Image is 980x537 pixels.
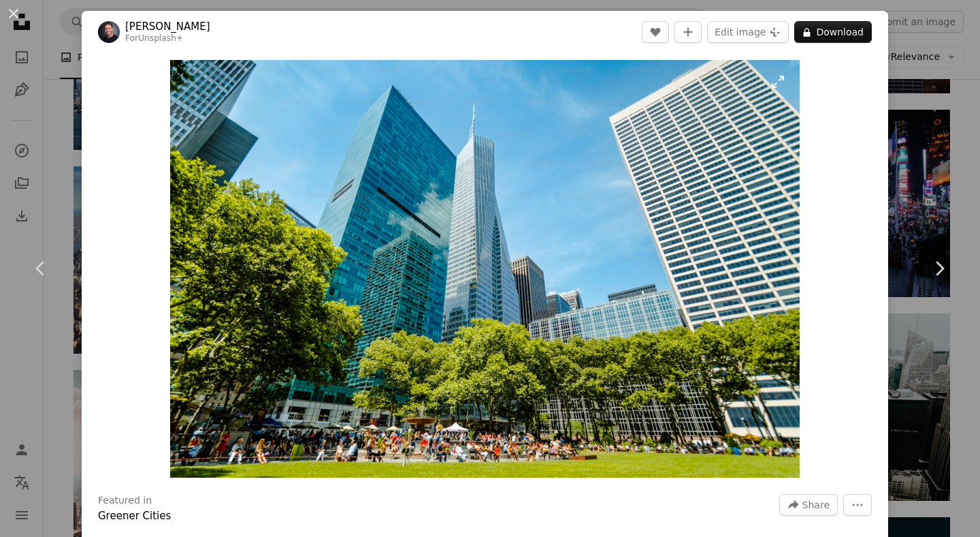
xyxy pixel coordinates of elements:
button: Download [794,21,872,43]
button: More Actions [843,494,872,516]
a: Unsplash+ [138,33,183,43]
div: For [125,33,210,44]
img: Go to Chris Czermak's profile [98,21,120,43]
a: Next [898,203,980,334]
img: a group of people sitting on a lush green park next to tall buildings [170,60,800,478]
button: Add to Collection [674,21,702,43]
h3: Featured in [98,494,152,508]
a: Greener Cities [98,510,171,522]
button: Like [642,21,669,43]
button: Edit image [707,21,789,43]
button: Share this image [779,494,838,516]
a: [PERSON_NAME] [125,20,210,33]
button: Zoom in on this image [170,60,800,478]
span: Share [802,495,830,515]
